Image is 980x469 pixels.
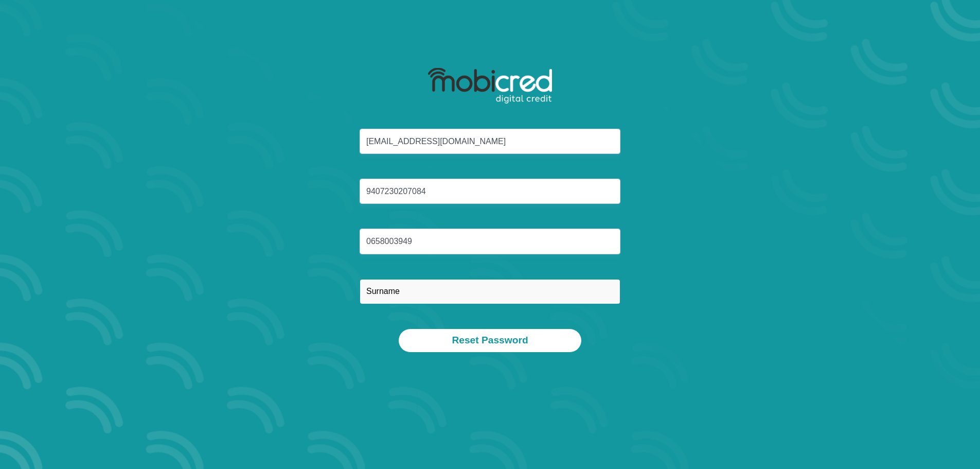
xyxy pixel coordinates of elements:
input: Email [360,129,620,154]
button: Reset Password [399,329,581,352]
input: Cellphone Number [360,229,620,254]
input: ID Number [360,179,620,204]
img: mobicred logo [428,68,552,104]
input: Surname [360,279,620,304]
